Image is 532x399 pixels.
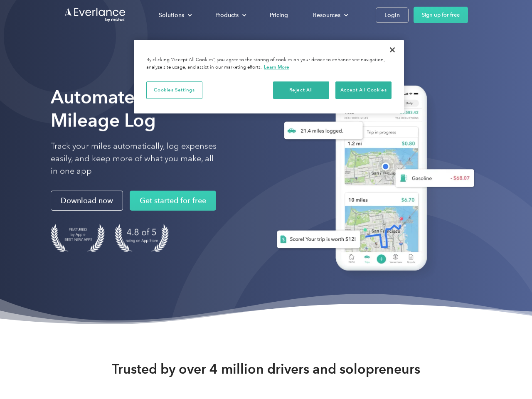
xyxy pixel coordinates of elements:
button: Reject All [273,81,329,99]
a: Download now [51,191,123,211]
p: Track your miles automatically, log expenses easily, and keep more of what you make, all in one app [51,140,217,177]
a: Go to homepage [64,7,126,23]
div: Solutions [159,10,184,20]
div: Solutions [150,8,199,22]
img: Badge for Featured by Apple Best New Apps [51,224,105,252]
div: Products [215,10,239,20]
button: Close [383,41,401,59]
a: More information about your privacy, opens in a new tab [264,64,289,70]
div: Login [384,10,400,20]
strong: Trusted by over 4 million drivers and solopreneurs [112,361,420,377]
div: Products [207,8,253,22]
a: Login [376,7,409,23]
button: Accept All Cookies [335,81,392,99]
div: Pricing [270,10,288,20]
a: Sign up for free [414,7,468,23]
img: Everlance, mileage tracker app, expense tracking app [264,77,481,283]
button: Cookies Settings [146,81,202,99]
div: Cookie banner [134,40,404,113]
div: Resources [313,10,340,20]
div: Resources [305,8,355,22]
img: 4.9 out of 5 stars on the app store [115,224,169,252]
a: Pricing [261,8,296,22]
div: Privacy [134,40,404,113]
div: By clicking “Accept All Cookies”, you agree to the storing of cookies on your device to enhance s... [146,57,392,71]
a: Get started for free [130,191,216,211]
